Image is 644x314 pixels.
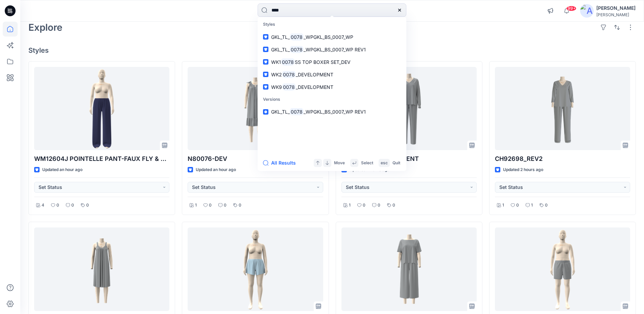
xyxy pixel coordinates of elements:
p: 0 [363,202,365,209]
button: All Results [263,159,300,167]
mark: 0078 [282,83,296,91]
a: WM12605J_ADM_POINTELLE SHORT_COLORWAY_REV6 [188,227,323,311]
span: SS TOP BOXER SET_DEV [295,59,351,65]
div: [PERSON_NAME] [596,4,636,12]
a: WK20078_DEVELOPMENT [259,68,405,81]
p: WM12604J POINTELLE PANT-FAUX FLY & BUTTONS + PICOT_COLORWAY_REV3 [34,154,169,164]
p: 1 [502,202,504,209]
a: GKL_TL_0078_WPGKL_BS_0007_WP [259,31,405,43]
span: _WPGKL_BS_0007_WP REV1 [304,109,366,115]
h4: Styles [28,46,636,54]
a: CH92698_REV2 [495,67,630,150]
p: 0 [239,202,241,209]
p: KS92809_DEVELOPMENT [341,154,477,164]
p: 0 [516,202,519,209]
span: _DEVELOPMENT [296,72,333,77]
img: avatar [580,4,594,18]
a: WK10078SS TOP BOXER SET_DEV [259,56,405,68]
span: WK1 [271,59,281,65]
p: Updated an hour ago [196,166,236,173]
p: Select [361,160,373,167]
a: N80076-DEV [188,67,323,150]
p: Styles [259,18,405,31]
p: N80076-DEV [188,154,323,164]
p: 0 [71,202,74,209]
span: _DEVELOPMENT [296,84,333,90]
span: GKL_TL_ [271,109,290,115]
p: 0 [392,202,395,209]
p: Updated 2 hours ago [503,166,543,173]
a: D80035_REV3 [341,227,477,311]
mark: 0078 [282,71,296,78]
p: 1 [531,202,533,209]
mark: 0078 [290,33,304,41]
span: _WPGKL_BS_0007_WP REV1 [304,47,366,52]
a: WM22610A_DEV_REV5 [495,227,630,311]
a: N80079_DEVELOPMENT [34,227,169,311]
span: WK2 [271,72,282,77]
span: WK9 [271,84,282,90]
p: 1 [195,202,197,209]
p: 0 [56,202,59,209]
a: GKL_TL_0078_WPGKL_BS_0007_WP REV1 [259,105,405,118]
span: GKL_TL_ [271,34,290,40]
span: 99+ [566,6,576,11]
mark: 0078 [281,58,295,66]
p: CH92698_REV2 [495,154,630,164]
mark: 0078 [290,46,304,53]
mark: 0078 [290,108,304,116]
a: WM12604J POINTELLE PANT-FAUX FLY & BUTTONS + PICOT_COLORWAY_REV3 [34,67,169,150]
a: GKL_TL_0078_WPGKL_BS_0007_WP REV1 [259,43,405,56]
p: 0 [224,202,226,209]
p: 0 [86,202,89,209]
p: Versions [259,93,405,106]
p: 0 [545,202,548,209]
p: 0 [378,202,380,209]
a: KS92809_DEVELOPMENT [341,67,477,150]
h2: Explore [28,22,63,33]
p: Move [334,160,345,167]
span: GKL_TL_ [271,47,290,52]
p: Quit [392,160,400,167]
p: Updated an hour ago [42,166,82,173]
span: _WPGKL_BS_0007_WP [304,34,353,40]
p: esc [381,160,388,167]
p: 1 [349,202,351,209]
a: WK90078_DEVELOPMENT [259,81,405,93]
p: 4 [42,202,44,209]
p: 0 [209,202,212,209]
div: [PERSON_NAME] [596,12,636,17]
